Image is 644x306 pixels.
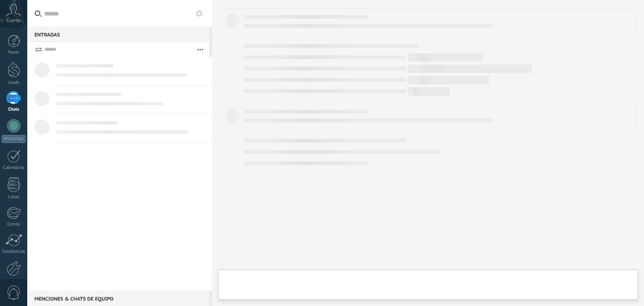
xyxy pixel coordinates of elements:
span: Cuenta [7,18,21,23]
div: Calendario [2,165,26,171]
div: Leads [2,80,26,86]
div: Listas [2,194,26,200]
div: Panel [2,50,26,55]
div: Estadísticas [2,249,26,254]
div: Correo [2,222,26,227]
div: WhatsApp [2,135,26,143]
div: Entradas [27,27,209,42]
div: Menciones & Chats de equipo [27,291,209,306]
div: Chats [2,107,26,112]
